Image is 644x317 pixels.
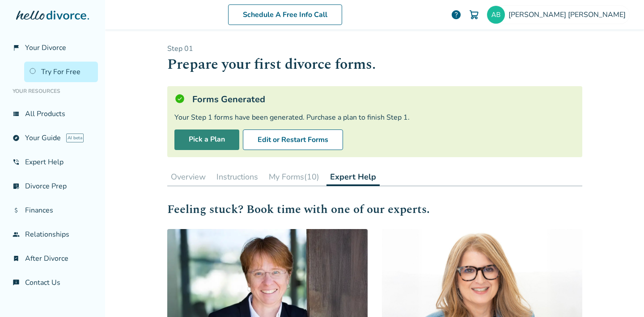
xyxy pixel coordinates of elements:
[7,200,98,221] a: attach_moneyFinances
[13,158,20,166] span: phone_in_talk
[25,43,66,53] span: Your Divorce
[7,176,98,196] a: list_alt_checkDivorce Prep
[487,6,505,24] img: anita@anitabecker.com
[66,133,84,142] span: AI beta
[228,4,342,25] a: Schedule A Free Info Call
[13,110,20,117] span: view_list
[7,224,98,245] a: groupRelationships
[243,129,343,150] button: Edit or Restart Forms
[7,82,98,100] li: Your Resources
[13,44,20,51] span: flag_2
[13,231,20,238] span: group
[167,168,209,186] button: Overview
[7,38,98,58] a: flag_2Your Divorce
[13,183,20,190] span: list_alt_check
[167,44,582,54] p: Step 0 1
[13,255,20,262] span: bookmark_check
[7,248,98,269] a: bookmark_checkAfter Divorce
[24,62,98,82] a: Try For Free
[13,279,20,286] span: chat_info
[7,152,98,172] a: phone_in_talkExpert Help
[326,168,380,186] button: Expert Help
[599,274,644,317] iframe: Chat Widget
[167,200,582,218] h2: Feeling stuck? Book time with one of our experts.
[174,129,239,150] a: Pick a Plan
[13,134,20,142] span: explore
[451,9,462,20] a: help
[192,93,265,105] h5: Forms Generated
[13,207,20,214] span: attach_money
[508,10,629,20] span: [PERSON_NAME] [PERSON_NAME]
[7,128,98,148] a: exploreYour GuideAI beta
[7,272,98,293] a: chat_infoContact Us
[469,9,479,20] img: Cart
[7,104,98,124] a: view_listAll Products
[213,168,262,186] button: Instructions
[174,113,575,122] div: Your Step 1 forms have been generated. Purchase a plan to finish Step 1.
[265,168,323,186] button: My Forms(10)
[167,54,582,75] h1: Prepare your first divorce forms.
